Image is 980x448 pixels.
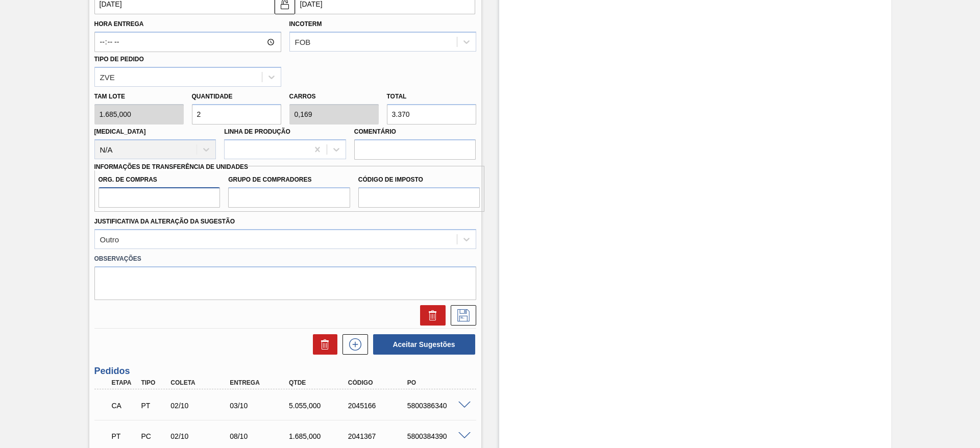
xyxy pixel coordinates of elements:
div: Coleta [168,379,234,386]
label: Informações de Transferência de Unidades [94,163,249,170]
div: Salvar Sugestão [446,305,476,326]
div: 2041367 [346,432,412,440]
label: Observações [94,252,476,266]
label: Justificativa da Alteração da Sugestão [94,218,235,225]
div: Qtde [286,379,353,386]
label: Linha de Produção [224,128,290,135]
label: Grupo de Compradores [228,172,350,187]
div: ZVE [100,72,115,81]
div: Outro [100,235,119,243]
label: Código de Imposto [358,172,480,187]
div: 2045166 [346,402,412,410]
div: Etapa [109,379,140,386]
label: Hora Entrega [94,17,281,32]
div: 1.685,000 [286,432,353,440]
div: Código [346,379,412,386]
div: FOB [295,38,311,46]
div: Pedido de Transferência [138,402,169,410]
div: Pedido em Trânsito [109,425,140,447]
div: Nova sugestão [337,334,368,355]
div: 03/10/2025 [227,402,293,410]
div: Cancelado [109,394,140,417]
div: 5800386340 [405,402,471,410]
div: 5.055,000 [286,402,353,410]
div: Aceitar Sugestões [368,333,476,356]
div: 08/10/2025 [227,432,293,440]
div: Excluir Sugestão [415,305,446,326]
button: Aceitar Sugestões [373,334,475,355]
p: CA [112,402,137,410]
h3: Pedidos [94,366,476,377]
label: Tam lote [94,89,184,104]
label: Carros [289,93,316,100]
label: Tipo de pedido [94,56,144,63]
label: Quantidade [192,93,233,100]
div: Entrega [227,379,293,386]
label: [MEDICAL_DATA] [94,128,146,135]
div: Tipo [138,379,169,386]
div: 5800384390 [405,432,471,440]
div: PO [405,379,471,386]
div: Pedido de Compra [138,432,169,440]
label: Org. de Compras [99,172,220,187]
div: Excluir Sugestões [308,334,337,355]
div: 02/10/2025 [168,432,234,440]
div: 02/10/2025 [168,402,234,410]
label: Total [387,93,407,100]
p: PT [112,432,137,440]
label: Incoterm [289,20,322,28]
label: Comentário [354,125,476,139]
